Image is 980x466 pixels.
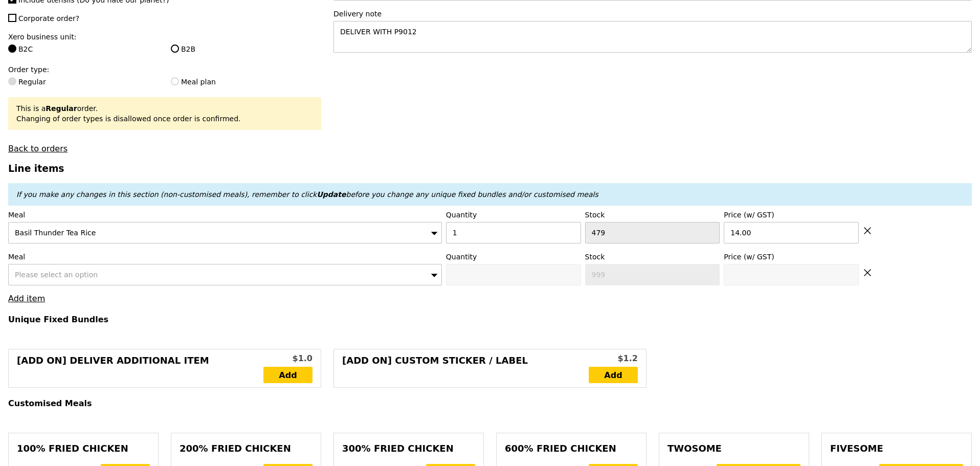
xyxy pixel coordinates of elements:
div: [Add on] Deliver Additional Item [17,353,263,383]
div: 600% Fried Chicken [505,441,638,456]
input: Meal plan [171,77,179,85]
em: If you make any changes in this section (non-customised meals), remember to click before you chan... [16,190,598,198]
label: Meal [8,252,442,262]
label: Stock [585,210,720,220]
span: Corporate order? [18,14,79,23]
h4: Unique Fixed Bundles [8,315,972,324]
label: Price (w/ GST) [724,210,859,220]
label: Quantity [446,252,581,262]
h3: Line items [8,163,972,174]
label: Regular [8,77,159,87]
a: Back to orders [8,144,68,153]
div: 100% Fried Chicken [17,441,150,456]
input: B2C [8,45,16,53]
div: $1.2 [589,352,638,365]
input: B2B [171,45,179,53]
label: Delivery note [333,9,972,19]
label: Quantity [446,210,581,220]
a: Add [263,367,313,383]
input: Corporate order? [8,14,16,22]
div: [Add on] Custom Sticker / Label [342,353,589,383]
label: Meal plan [171,77,321,87]
div: 200% Fried Chicken [180,441,313,456]
label: Xero business unit: [8,32,321,42]
span: Please select an option [15,271,98,279]
div: Twosome [667,441,800,456]
label: B2B [171,44,321,54]
input: Regular [8,77,16,85]
div: Fivesome [830,441,963,456]
div: This is a order. Changing of order types is disallowed once order is confirmed. [16,103,313,124]
label: Stock [585,252,720,262]
label: Price (w/ GST) [724,252,859,262]
a: Add [589,367,638,383]
h4: Customised Meals [8,398,972,408]
label: Meal [8,210,442,220]
b: Update [317,190,346,198]
div: 300% Fried Chicken [342,441,475,456]
label: B2C [8,44,159,54]
span: Basil Thunder Tea Rice [15,229,96,237]
div: $1.0 [263,352,313,365]
a: Add item [8,294,45,303]
b: Regular [46,104,77,113]
label: Order type: [8,64,321,75]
